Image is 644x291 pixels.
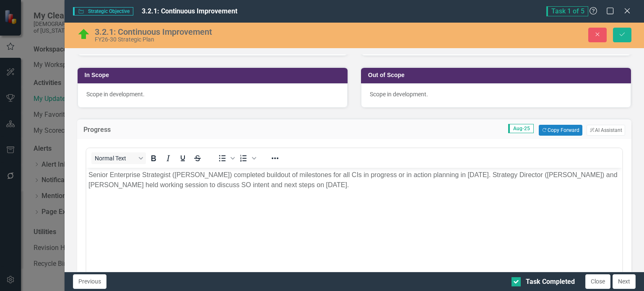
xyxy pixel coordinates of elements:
h3: Progress [83,126,186,134]
span: Normal Text [95,155,136,162]
p: Scope in development. [86,90,339,98]
button: AI Assistant [587,125,625,136]
span: 3.2.1: Continuous Improvement [142,7,237,15]
span: Strategic Objective [73,7,133,15]
button: Close [585,274,610,289]
span: Task 1 of 5 [546,6,588,16]
img: On Target [77,28,91,41]
h3: Out of Scope [368,72,627,78]
button: Bold [146,152,161,164]
div: Task Completed [526,277,575,287]
button: Next [613,274,636,289]
div: FY26-30 Strategic Plan [95,36,386,43]
button: Reveal or hide additional toolbar items [268,152,282,164]
button: Italic [161,152,175,164]
button: Block Normal Text [91,152,146,164]
button: Previous [73,274,106,289]
button: Strikethrough [190,152,205,164]
button: Copy Forward [539,125,582,136]
h3: In Scope [85,72,343,78]
button: Underline [176,152,190,164]
p: Scope in development. [370,90,622,98]
span: Aug-25 [508,124,534,133]
div: 3.2.1: Continuous Improvement [95,27,386,36]
div: Bullet list [215,152,236,164]
div: Numbered list [236,152,257,164]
